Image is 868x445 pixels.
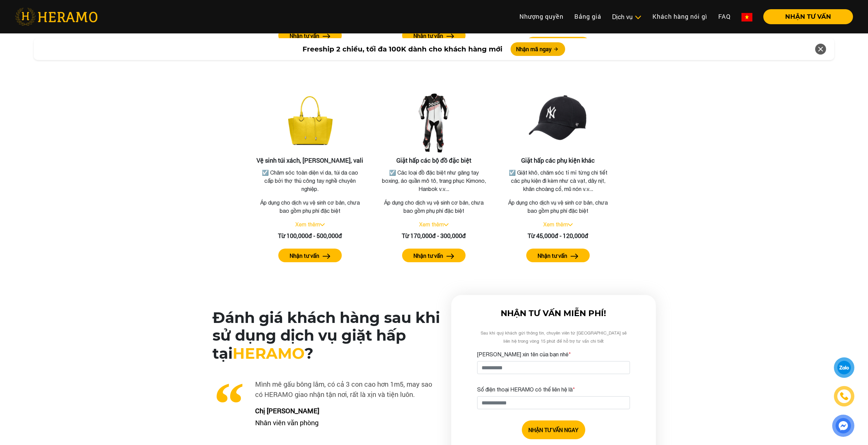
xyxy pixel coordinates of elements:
img: heramo-logo.png [15,8,98,26]
span: HERAMO [233,344,305,362]
h2: Đánh giá khách hàng sau khi sử dụng dịch vụ giặt hấp tại ? [212,309,440,362]
a: Xem thêm [419,221,444,227]
span: Freeship 2 chiều, tối đa 100K dành cho khách hàng mới [303,44,502,54]
h3: Giặt hấp các phụ kiện khác [504,157,612,164]
p: Áp dụng cho dịch vụ vệ sinh cơ bản, chưa bao gồm phụ phí đặc biệt [504,198,612,215]
a: FAQ [713,9,736,24]
h3: Giặt hấp các bộ đồ đặc biệt [380,157,488,164]
p: Áp dụng cho dịch vụ vệ sinh cơ bản, chưa bao gồm phụ phí đặc biệt [380,198,488,215]
label: Nhận tư vấn [538,252,567,260]
p: ☑️ Chăm sóc toàn diện ví da, túi da cao cấp bởi thợ thủ công tay nghề chuyên nghiệp. [257,168,363,193]
p: Áp dụng cho dịch vụ vệ sinh cơ bản, chưa bao gồm phụ phí đặc biệt [256,198,364,215]
button: Nhận tư vấn [278,249,342,262]
p: Nhân viên văn phòng [250,417,440,428]
p: Chị [PERSON_NAME] [250,405,440,416]
label: [PERSON_NAME] xin tên của bạn nhé [477,350,571,358]
button: NHẬN TƯ VẤN [763,9,853,24]
h3: NHẬN TƯ VẤN MIỄN PHÍ! [477,309,630,318]
img: arrow [323,254,330,259]
img: arrow_down.svg [320,223,325,226]
a: Bảng giá [569,9,607,24]
img: arrow [571,254,578,259]
a: Nhận tư vấn arrow [504,249,612,262]
span: Sau khi quý khách gửi thông tin, chuyên viên từ [GEOGRAPHIC_DATA] sẽ liên hệ trong vòng 15 phút đ... [481,330,627,344]
img: arrow_down.svg [568,223,573,226]
img: vn-flag.png [741,13,752,21]
img: Vệ sinh túi xách, balo, vali [276,89,344,157]
img: subToggleIcon [634,14,642,21]
img: Giặt hấp các phụ kiện khác [524,89,592,157]
a: phone-icon [835,387,853,405]
button: Nhận mã ngay [511,42,565,56]
button: Nhận tư vấn [402,249,466,262]
div: Từ 170,000đ - 300,000đ [380,231,488,240]
img: arrow_down.svg [444,223,448,226]
label: Nhận tư vấn [290,252,319,260]
p: ☑️ Giặt khô, chăm sóc tỉ mỉ từng chi tiết các phụ kiện đi kèm như cà vạt, dây nịt, khăn choàng cổ... [505,168,611,193]
h3: Vệ sinh túi xách, [PERSON_NAME], vali [256,157,364,164]
a: Nhận tư vấn arrow [380,249,488,262]
img: arrow [446,254,454,259]
p: ☑️ Các loại đồ đặc biệt như găng tay boxing, áo quần mô tô, trang phục Kimono, Hanbok v.v... [381,168,487,193]
a: Xem thêm [295,221,320,227]
a: Xem thêm [543,221,568,227]
button: NHẬN TƯ VẤN NGAY [522,420,585,439]
p: Mình mê gấu bông lắm, có cả 3 con cao hơn 1m5, may sao có HERAMO giao nhận tận nơi, rất là xịn và... [212,379,440,399]
a: Khách hàng nói gì [647,9,713,24]
a: Nhận tư vấn arrow [256,249,364,262]
button: Nhận tư vấn [526,249,590,262]
img: Giặt hấp các bộ đồ đặc biệt [400,89,468,157]
img: phone-icon [840,392,848,400]
div: Từ 100,000đ - 500,000đ [256,231,364,240]
div: Từ 45,000đ - 120,000đ [504,231,612,240]
a: NHẬN TƯ VẤN [758,14,853,20]
label: Số điện thoại HERAMO có thể liên hệ là [477,385,575,394]
div: Dịch vụ [612,12,642,21]
label: Nhận tư vấn [413,252,443,260]
a: Nhượng quyền [514,9,569,24]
